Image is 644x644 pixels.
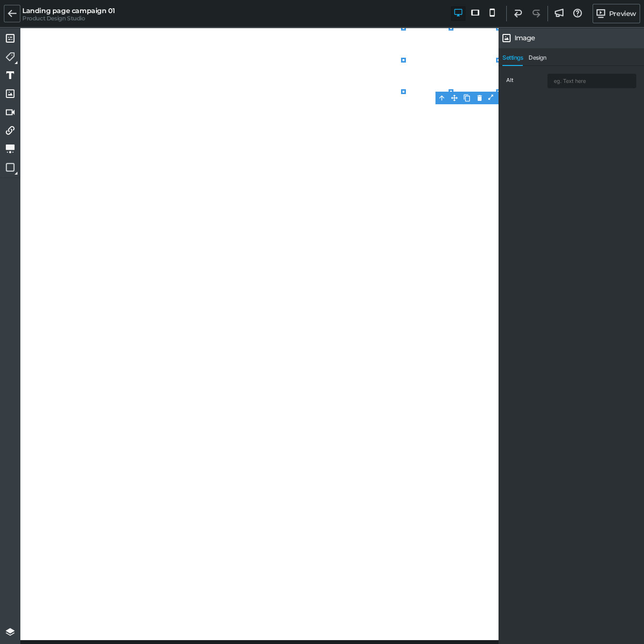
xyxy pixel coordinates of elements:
[4,5,20,22] a: Exit Editor
[506,77,545,83] div: Alt
[529,54,546,66] span: Design
[593,4,640,23] a: Preview
[22,15,114,22] h6: Product Design Studio
[2,48,18,65] a: Product
[2,159,18,176] a: Containers
[502,54,523,66] span: Settings
[515,34,535,42] span: Image
[22,7,114,15] h5: Landing page campaign 01
[486,92,499,103] div: Reset width and height to default values
[548,74,636,88] input: eg. Text here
